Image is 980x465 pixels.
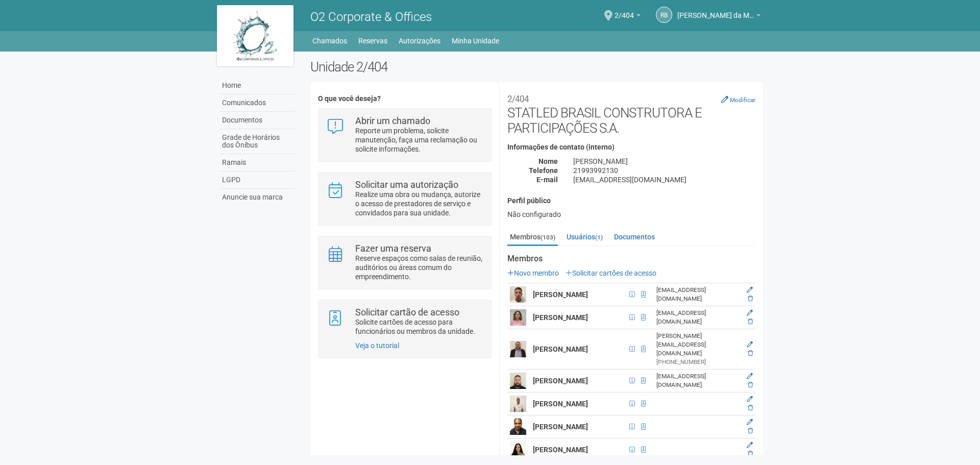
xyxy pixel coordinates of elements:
strong: Fazer uma reserva [355,243,431,254]
strong: [PERSON_NAME] [533,400,588,408]
span: O2 Corporate & Offices [310,10,432,24]
img: user.png [510,396,526,412]
a: Solicitar cartões de acesso [566,269,656,277]
strong: [PERSON_NAME] [533,446,588,454]
a: Editar membro [747,309,753,316]
strong: [PERSON_NAME] [533,313,588,322]
small: (103) [541,234,555,241]
a: Solicitar uma autorização Realize uma obra ou mudança, autorize o acesso de prestadores de serviç... [326,180,483,217]
a: Modificar [721,95,755,104]
strong: Abrir um chamado [355,115,430,126]
div: [EMAIL_ADDRESS][DOMAIN_NAME] [566,175,763,184]
strong: Solicitar cartão de acesso [355,307,459,317]
img: user.png [510,419,526,435]
strong: Solicitar uma autorização [355,179,458,190]
div: [PHONE_NUMBER] [656,358,739,366]
a: Chamados [312,34,347,48]
h2: STATLED BRASIL CONSTRUTORA E PARTICIPAÇÕES S.A. [507,90,755,136]
a: Documentos [219,112,295,129]
strong: Nome [538,157,558,165]
img: user.png [510,341,526,357]
h2: Unidade 2/404 [310,59,763,75]
strong: [PERSON_NAME] [533,423,588,431]
a: Abrir um chamado Reporte um problema, solicite manutenção, faça uma reclamação ou solicite inform... [326,116,483,154]
a: Editar membro [747,341,753,348]
span: 2/404 [615,2,634,19]
span: Raul Barrozo da Motta Junior [677,2,754,19]
div: Não configurado [507,210,755,219]
a: Usuários(1) [564,229,605,244]
a: Veja o tutorial [355,341,399,350]
a: Excluir membro [748,295,753,302]
a: [PERSON_NAME] da Motta Junior [677,13,761,21]
img: user.png [510,373,526,389]
h4: O que você deseja? [318,95,491,103]
strong: [PERSON_NAME] [533,290,588,299]
a: Excluir membro [748,450,753,457]
a: Excluir membro [748,350,753,357]
small: Modificar [730,96,755,104]
strong: [PERSON_NAME] [533,345,588,353]
a: Documentos [611,229,657,244]
a: Minha Unidade [452,34,499,48]
img: user.png [510,309,526,326]
a: Excluir membro [748,318,753,325]
a: Novo membro [507,269,559,277]
strong: [PERSON_NAME] [533,377,588,385]
img: user.png [510,442,526,458]
p: Reserve espaços como salas de reunião, auditórios ou áreas comum do empreendimento. [355,254,483,281]
small: (1) [595,234,603,241]
small: 2/404 [507,94,529,104]
div: [EMAIL_ADDRESS][DOMAIN_NAME] [656,286,739,303]
a: RB [656,7,672,23]
a: 2/404 [615,13,641,21]
a: Autorizações [399,34,440,48]
a: Grade de Horários dos Ônibus [219,129,295,154]
img: user.png [510,286,526,303]
a: Editar membro [747,442,753,449]
p: Realize uma obra ou mudança, autorize o acesso de prestadores de serviço e convidados para sua un... [355,190,483,217]
a: Excluir membro [748,404,753,411]
a: Membros(103) [507,229,558,246]
a: Excluir membro [748,381,753,388]
a: LGPD [219,172,295,189]
a: Home [219,77,295,94]
a: Ramais [219,154,295,172]
strong: Telefone [529,166,558,175]
h4: Informações de contato (interno) [507,143,755,151]
a: Editar membro [747,286,753,293]
a: Editar membro [747,396,753,403]
a: Reservas [358,34,387,48]
div: [EMAIL_ADDRESS][DOMAIN_NAME] [656,309,739,326]
img: logo.jpg [217,5,293,66]
div: [EMAIL_ADDRESS][DOMAIN_NAME] [656,372,739,389]
a: Editar membro [747,373,753,380]
a: Comunicados [219,94,295,112]
a: Fazer uma reserva Reserve espaços como salas de reunião, auditórios ou áreas comum do empreendime... [326,244,483,281]
strong: Membros [507,254,755,263]
strong: E-mail [536,176,558,184]
div: 21993992130 [566,166,763,175]
a: Editar membro [747,419,753,426]
p: Solicite cartões de acesso para funcionários ou membros da unidade. [355,317,483,336]
div: [PERSON_NAME][EMAIL_ADDRESS][DOMAIN_NAME] [656,332,739,358]
a: Excluir membro [748,427,753,434]
a: Solicitar cartão de acesso Solicite cartões de acesso para funcionários ou membros da unidade. [326,308,483,336]
a: Anuncie sua marca [219,189,295,206]
h4: Perfil público [507,197,755,205]
p: Reporte um problema, solicite manutenção, faça uma reclamação ou solicite informações. [355,126,483,154]
div: [PERSON_NAME] [566,157,763,166]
